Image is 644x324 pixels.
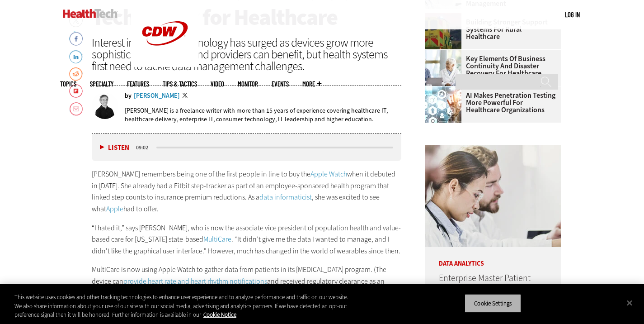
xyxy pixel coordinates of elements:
a: More information about your privacy [203,311,236,319]
a: MultiCare [203,234,231,244]
div: This website uses cookies and other tracking technologies to enhance user experience and to analy... [14,293,354,319]
a: Video [211,81,224,87]
span: More [302,81,321,87]
img: Brian Eastwood [92,93,118,119]
button: Listen [100,144,129,151]
span: Specialty [90,81,113,87]
p: MultiCare is now using Apple Watch to gather data from patients in its [MEDICAL_DATA] program. (T... [92,264,402,322]
img: medical researchers look at data on desktop monitor [425,145,561,247]
a: AI Makes Penetration Testing More Powerful for Healthcare Organizations [425,92,555,114]
a: Tips & Tactics [163,81,197,87]
p: Data Analytics [425,247,561,267]
img: Healthcare and hacking concept [425,86,461,123]
a: Log in [565,10,580,19]
a: MonITor [238,81,258,87]
span: Topics [60,81,76,87]
div: media player [92,134,402,161]
a: Enterprise Master Patient Index Revolution: The Future of Healthcare Data Management [439,272,545,313]
a: CDW [131,60,199,69]
div: duration [135,143,155,152]
p: [PERSON_NAME] is a freelance writer with more than 15 years of experience covering healthcare IT,... [125,106,402,124]
button: Cookie Settings [465,294,521,313]
a: [PERSON_NAME] [134,93,180,99]
span: by [125,93,132,99]
a: Healthcare and hacking concept [425,86,466,94]
a: Features [127,81,149,87]
p: [PERSON_NAME] remembers being one of the first people in line to buy the when it debuted in [DATE... [92,168,402,214]
a: provide heart rate and heart rhythm notifications [123,276,267,286]
a: Apple Watch [310,169,347,179]
a: Apple [106,204,123,214]
button: Close [620,293,639,313]
p: “I hated it,” says [PERSON_NAME], who is now the associate vice president of population health an... [92,222,402,257]
img: Home [63,9,118,18]
a: data informaticist [259,192,312,202]
a: Events [272,81,289,87]
div: User menu [565,10,580,19]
